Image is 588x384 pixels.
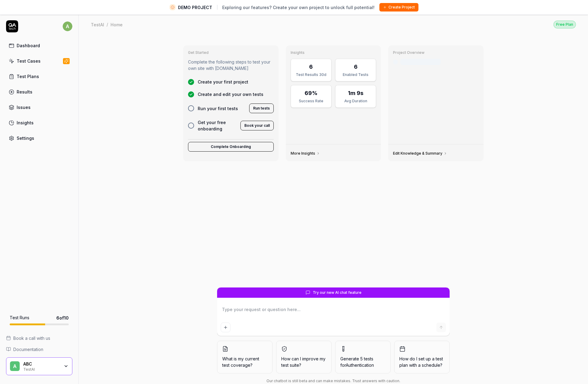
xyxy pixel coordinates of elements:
[91,21,104,28] div: TestAI
[394,341,450,373] button: How do I set up a test plan with a schedule?
[240,121,274,130] button: Book your call
[188,59,274,71] p: Complete the following steps to test your own site with [DOMAIN_NAME]
[17,89,32,95] div: Results
[6,335,72,341] a: Book a call with us
[188,142,274,152] button: Complete Onboarding
[198,119,237,132] span: Get your free onboarding
[249,103,274,113] button: Run tests
[249,105,274,111] a: Run tests
[553,21,576,28] div: Free Plan
[400,59,441,65] div: Last crawled [DATE]
[107,21,108,28] div: /
[6,346,72,353] a: Documentation
[17,135,34,141] div: Settings
[295,98,328,104] div: Success Rate
[6,132,72,144] a: Settings
[222,4,375,11] span: Exploring our features? Create your own project to unlock full potential!
[340,356,374,368] span: Generate 5 tests for Authentication
[6,71,72,82] a: Test Plans
[17,42,40,49] div: Dashboard
[63,20,72,32] button: a
[379,3,418,11] button: Create Project
[295,72,328,77] div: Test Results 30d
[13,346,43,353] span: Documentation
[10,361,20,371] span: A
[6,55,72,67] a: Test Cases
[13,335,50,341] span: Book a call with us
[198,105,238,112] span: Run your first tests
[393,50,479,55] h3: Project Overview
[553,20,576,28] button: Free Plan
[6,357,72,376] button: AABCTestAI
[63,21,72,31] span: a
[217,341,273,373] button: What is my current test coverage?
[240,122,274,128] a: Book your call
[178,4,212,11] span: DEMO PROJECT
[222,356,267,368] span: What is my current test coverage?
[339,98,372,104] div: Avg Duration
[198,79,248,85] span: Create your first project
[10,315,29,320] h5: Test Runs
[281,356,326,368] span: How can I improve my test suite?
[221,323,230,332] button: Add attachment
[339,72,372,77] div: Enabled Tests
[291,151,320,156] a: More Insights
[6,40,72,51] a: Dashboard
[17,73,39,80] div: Test Plans
[348,89,363,97] div: 1m 9s
[335,341,391,373] button: Generate 5 tests forAuthentication
[17,120,34,126] div: Insights
[354,63,358,71] div: 6
[291,50,376,55] h3: Insights
[198,91,263,97] span: Create and edit your own tests
[56,315,69,321] span: 6 of 10
[17,58,41,64] div: Test Cases
[6,117,72,129] a: Insights
[6,86,72,98] a: Results
[6,101,72,113] a: Issues
[217,378,450,384] div: Our chatbot is still beta and can make mistakes. Trust answers with caution.
[305,89,318,97] div: 69%
[188,50,274,55] h3: Get Started
[399,356,444,368] span: How do I set up a test plan with a schedule?
[17,104,31,110] div: Issues
[393,151,447,156] a: Edit Knowledge & Summary
[23,366,60,371] div: TestAI
[276,341,332,373] button: How can I improve my test suite?
[23,361,60,367] div: ABC
[309,63,313,71] div: 6
[111,21,123,28] div: Home
[313,290,362,295] span: Try our new AI chat feature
